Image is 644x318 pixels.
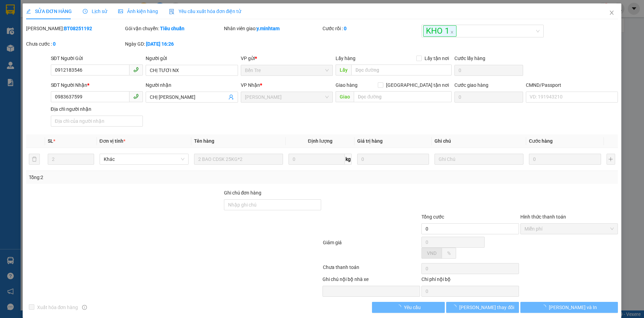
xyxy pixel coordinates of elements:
span: Tổng cước [421,214,444,220]
span: SỬA ĐƠN HÀNG [26,9,72,14]
div: Chưa thanh toán [322,263,421,275]
label: Cước giao hàng [454,82,488,88]
span: Xuất hóa đơn hàng [34,304,81,311]
span: kg [345,154,352,165]
input: VD: Bàn, Ghế [194,154,283,165]
button: delete [29,154,40,165]
b: Tiêu chuẩn [160,26,184,31]
span: info-circle [82,305,87,310]
span: edit [26,9,31,14]
button: plus [607,154,615,165]
span: loading [452,305,459,309]
span: VND [427,250,437,256]
label: Hình thức thanh toán [520,214,566,220]
div: Người nhận [146,81,238,89]
span: % [447,250,451,256]
span: [PERSON_NAME] thay đổi [459,304,514,311]
div: Tổng: 2 [29,174,249,181]
div: Gói vận chuyển: [125,25,223,32]
b: y.minhtam [257,26,280,31]
span: Hồ Chí Minh [245,92,329,102]
span: clock-circle [83,9,88,14]
div: Chưa cước : [26,40,124,48]
div: Nhân viên giao: [224,25,321,32]
b: 0 [53,41,56,47]
div: Người gửi [146,55,238,62]
span: Cước hàng [529,138,553,144]
input: Dọc đường [351,64,452,75]
span: loading [396,305,404,309]
th: Ghi chú [432,134,526,148]
span: Miễn phí [524,224,614,234]
span: user-add [228,94,234,100]
span: Lấy hàng [336,56,355,61]
span: VP Nhận [241,82,260,88]
span: Đơn vị tính [100,138,125,144]
div: Ngày GD: [125,40,223,48]
span: Lấy [336,64,351,75]
span: [GEOGRAPHIC_DATA] tận nơi [383,81,452,89]
div: Cước rồi : [323,25,420,32]
span: Bến Tre [245,65,329,75]
input: 0 [529,154,601,165]
div: SĐT Người Gửi [51,55,143,62]
span: SL [48,138,53,144]
div: SĐT Người Nhận [51,81,143,89]
span: close [609,10,614,15]
input: Cước lấy hàng [454,65,523,76]
span: Giá trị hàng [357,138,383,144]
input: Ghi Chú [434,154,523,165]
div: VP gửi [241,55,333,62]
span: phone [133,94,139,99]
span: Lấy tận nơi [422,55,452,62]
div: Địa chỉ người nhận [51,105,143,113]
input: Cước giao hàng [454,92,523,103]
span: Giao [336,91,354,102]
span: Ảnh kiện hàng [118,9,158,14]
span: Lịch sử [83,9,107,14]
span: picture [118,9,123,14]
span: phone [133,67,139,72]
span: Định lượng [308,138,332,144]
button: [PERSON_NAME] và In [520,302,618,313]
div: Ghi chú nội bộ nhà xe [323,275,420,286]
span: Khác [104,154,184,164]
input: Địa chỉ của người nhận [51,116,143,127]
input: Ghi chú đơn hàng [224,199,321,210]
img: icon [169,9,174,14]
div: CMND/Passport [526,81,618,89]
label: Cước lấy hàng [454,56,485,61]
span: Tên hàng [194,138,214,144]
button: Close [602,3,621,23]
button: Yêu cầu [372,302,445,313]
div: Chi phí nội bộ [421,275,519,286]
span: loading [541,305,549,309]
span: Yêu cầu xuất hóa đơn điện tử [169,9,241,14]
button: [PERSON_NAME] thay đổi [446,302,519,313]
input: 0 [357,154,429,165]
b: [DATE] 16:26 [146,41,174,47]
span: KHO 1 [423,25,456,37]
span: Yêu cầu [404,304,421,311]
span: Giao hàng [336,82,358,88]
span: [PERSON_NAME] và In [549,304,597,311]
label: Ghi chú đơn hàng [224,190,262,196]
b: BT08251192 [64,26,92,31]
div: Giảm giá [322,239,421,262]
input: Dọc đường [354,91,452,102]
b: 0 [344,26,347,31]
div: [PERSON_NAME]: [26,25,124,32]
span: close [450,31,454,34]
